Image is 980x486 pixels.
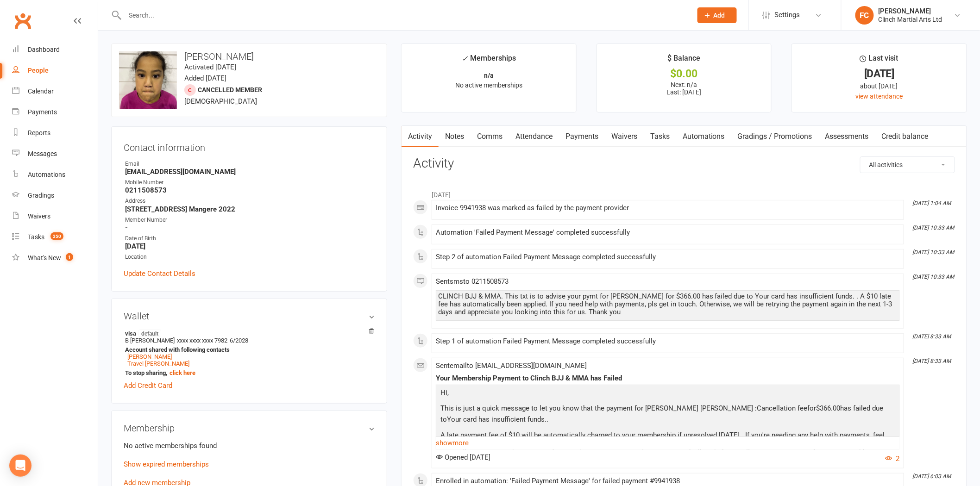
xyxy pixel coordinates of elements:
[471,126,509,147] a: Comms
[28,171,65,178] div: Automations
[119,51,379,62] h3: [PERSON_NAME]
[125,242,375,250] strong: [DATE]
[230,337,248,344] span: 6/2028
[413,185,955,200] li: [DATE]
[436,436,900,449] a: show more
[800,69,958,79] div: [DATE]
[447,388,449,397] span: ,
[413,156,955,171] h3: Activity
[484,72,494,79] strong: n/a
[198,86,262,93] span: Cancelled member
[439,126,471,147] a: Notes
[800,81,958,91] div: about [DATE]
[697,7,737,23] button: Add
[28,212,50,220] div: Waivers
[913,274,955,280] i: [DATE] 10:33 AM
[855,6,874,25] div: FC
[28,87,54,95] div: Calendar
[819,126,875,147] a: Assessments
[124,423,375,433] h3: Membership
[879,15,942,24] div: Clinch Martial Arts Ltd
[28,233,44,241] div: Tasks
[714,12,725,19] span: Add
[124,311,375,321] h3: Wallet
[125,369,370,376] strong: To stop sharing,
[438,387,898,400] p: Hi
[644,126,676,147] a: Tasks
[559,126,605,147] a: Payments
[436,374,900,382] div: Your Membership Payment to Clinch BJJ & MMA has Failed
[605,81,763,96] p: Next: n/a Last: [DATE]
[731,126,819,147] a: Gradings / Promotions
[28,108,57,116] div: Payments
[9,455,31,477] div: Open Intercom Messenger
[12,248,98,268] a: What's New1
[50,232,63,240] span: 350
[913,333,951,340] i: [DATE] 8:33 AM
[125,330,370,337] strong: visa
[913,224,955,231] i: [DATE] 10:33 AM
[11,9,34,32] a: Clubworx
[119,51,177,109] img: image1725256380.png
[12,185,98,206] a: Gradings
[547,415,548,424] span: .
[436,337,900,345] div: Step 1 of automation Failed Payment Message completed successfully
[875,126,935,147] a: Credit balance
[676,126,731,147] a: Automations
[127,353,172,360] a: [PERSON_NAME]
[438,430,898,465] p: A late payment fee of $10 will be automatically charged to your membership if unresolved [DATE]. ...
[436,229,900,237] div: Automation 'Failed Payment Message' completed successfully
[913,473,951,480] i: [DATE] 6:03 AM
[879,7,942,15] div: [PERSON_NAME]
[455,81,522,89] span: No active memberships
[436,277,509,286] span: Sent sms to 0211508573
[808,404,817,412] span: for
[402,126,439,147] a: Activity
[12,227,98,248] a: Tasks 350
[138,330,161,337] span: default
[438,403,898,427] p: This is just a quick message to let you know that the payment for [PERSON_NAME] [PERSON_NAME] Can...
[856,93,903,100] a: view attendance
[436,453,490,461] span: Opened [DATE]
[124,380,172,391] a: Add Credit Card
[184,97,257,106] span: [DEMOGRAPHIC_DATA]
[913,358,951,364] i: [DATE] 8:33 AM
[913,249,955,255] i: [DATE] 10:33 AM
[184,74,226,82] time: Added [DATE]
[127,360,189,367] a: Travel [PERSON_NAME]
[66,253,73,261] span: 1
[667,52,700,69] div: $ Balance
[886,453,900,464] button: 2
[12,60,98,81] a: People
[125,168,375,176] strong: [EMAIL_ADDRESS][DOMAIN_NAME]
[605,69,763,79] div: $0.00
[125,197,375,206] div: Address
[860,52,898,69] div: Last visit
[605,126,644,147] a: Waivers
[125,160,375,168] div: Email
[775,5,800,25] span: Settings
[124,440,375,451] p: No active memberships found
[462,54,468,63] i: ✓
[125,216,375,224] div: Member Number
[12,81,98,102] a: Calendar
[462,52,516,69] div: Memberships
[28,46,60,53] div: Dashboard
[12,206,98,227] a: Waivers
[12,143,98,164] a: Messages
[755,404,757,412] span: :
[124,268,195,279] a: Update Contact Details
[170,369,195,376] a: click here
[12,164,98,185] a: Automations
[436,361,587,370] span: Sent email to [EMAIL_ADDRESS][DOMAIN_NAME]
[913,200,951,206] i: [DATE] 1:04 AM
[125,253,375,262] div: Location
[438,293,898,316] div: CLINCH BJJ & MMA. This txt is to advise your pymt for [PERSON_NAME] for $366.00 has failed due to...
[436,253,900,261] div: Step 2 of automation Failed Payment Message completed successfully
[124,328,375,378] li: B [PERSON_NAME]
[12,102,98,123] a: Payments
[28,254,61,262] div: What's New
[124,139,375,153] h3: Contact information
[184,63,236,71] time: Activated [DATE]
[125,346,370,353] strong: Account shared with following contacts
